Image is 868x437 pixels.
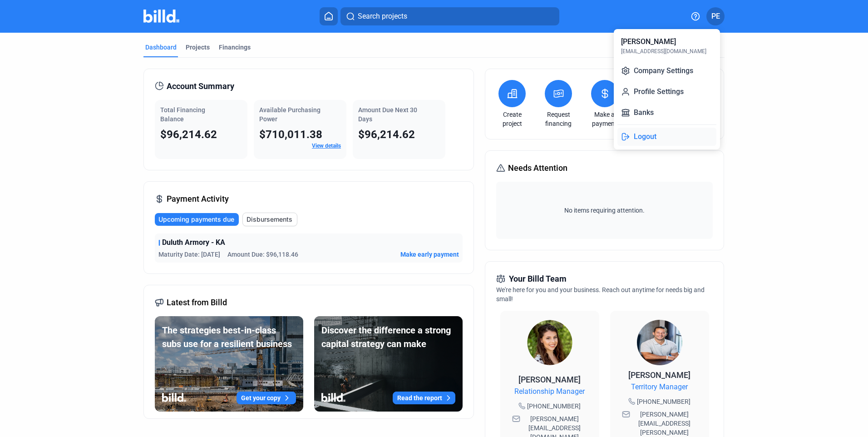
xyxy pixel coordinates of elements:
[617,128,716,146] button: Logout
[617,62,716,80] button: Company Settings
[621,47,706,55] div: [EMAIL_ADDRESS][DOMAIN_NAME]
[617,104,716,122] button: Banks
[621,36,676,47] div: [PERSON_NAME]
[617,83,716,101] button: Profile Settings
